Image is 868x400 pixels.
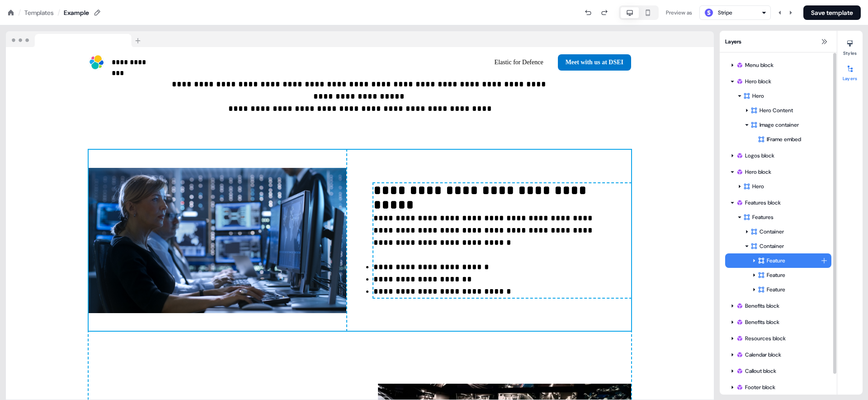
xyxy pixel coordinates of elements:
button: Stripe [699,5,771,20]
div: Feature [758,256,821,265]
div: Menu block [725,58,831,72]
div: Container [725,224,831,239]
div: Hero block [736,167,828,176]
div: Image container [750,120,828,129]
div: Calendar block [736,350,828,359]
div: Footer block [725,380,831,395]
div: FeaturesContainerContainerFeatureFeatureFeature [725,210,831,297]
div: Preview as [666,8,692,17]
div: Hero blockHeroHero ContentImage containerIFrame embed [725,74,831,147]
div: IFrame embed [725,132,831,147]
div: Features block [736,198,828,207]
iframe: Global data mesh for public sector organizations [4,4,255,183]
div: Hero block [736,77,828,86]
div: Layers [720,31,837,52]
div: Feature [725,282,831,297]
div: Callout block [736,367,828,376]
div: Stripe [718,8,732,17]
div: ContainerFeatureFeatureFeature [725,239,831,297]
div: Feature [758,285,828,294]
div: Feature [725,268,831,282]
div: Image containerIFrame embed [725,118,831,147]
div: Hero Content [750,106,828,115]
div: Hero Content [725,103,831,118]
div: Logos block [725,148,831,163]
div: Container [750,227,828,236]
div: Example [64,8,89,17]
button: Layers [837,62,863,81]
div: Resources block [725,331,831,346]
div: HeroHero ContentImage containerIFrame embed [725,89,831,147]
div: Menu block [736,61,828,70]
div: Elastic for DefenceMeet with us at DSEI [363,54,631,71]
div: Hero [743,182,828,191]
div: Logos block [736,151,828,160]
div: / [57,8,60,18]
div: Container [750,242,828,251]
img: Browser topbar [6,31,145,48]
button: Elastic for Defence [487,54,551,71]
button: Styles [837,36,863,56]
div: Benefits block [736,318,828,327]
div: Hero [743,91,828,100]
button: Meet with us at DSEI [558,54,631,71]
div: Footer block [736,383,828,392]
div: Features blockFeaturesContainerContainerFeatureFeatureFeature [725,195,831,297]
div: IFrame embed [758,135,831,144]
div: Resources block [736,334,828,343]
div: Benefits block [736,301,828,310]
div: Benefits block [725,299,831,313]
button: Save template [803,5,861,20]
div: / [18,8,21,18]
img: Image [89,150,346,331]
div: Hero blockHero [725,165,831,194]
div: Benefits block [725,315,831,329]
div: Feature [758,271,828,280]
div: Features [743,213,828,222]
div: Hero [725,179,831,194]
div: Callout block [725,364,831,378]
a: Templates [24,8,54,17]
div: Feature [725,253,831,268]
div: Calendar block [725,348,831,362]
